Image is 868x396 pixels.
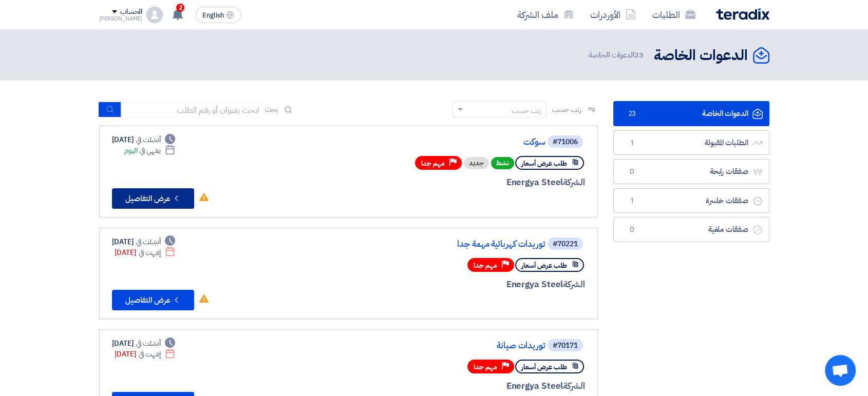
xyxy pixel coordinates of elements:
span: 1 [626,138,638,148]
span: ينتهي في [140,145,161,156]
span: نشط [491,157,514,169]
div: Energya Steel [338,176,585,189]
span: 23 [626,109,638,119]
span: الدعوات الخاصة [589,49,645,61]
div: #70171 [553,342,578,349]
a: صفقات رابحة0 [613,159,769,184]
span: 0 [626,167,638,177]
h2: الدعوات الخاصة [654,46,748,66]
div: [DATE] [112,236,176,247]
span: مهم جدا [474,261,497,270]
img: Teradix logo [716,8,769,20]
span: English [202,12,224,19]
span: مهم جدا [474,362,497,372]
div: اليوم [124,145,175,156]
div: [DATE] [115,247,176,258]
a: ملف الشركة [509,3,582,27]
a: صفقات ملغية0 [613,217,769,242]
a: الدعوات الخاصة23 [613,101,769,126]
span: أنشئت في [136,134,161,145]
span: الشركة [563,380,585,392]
a: سوكت [340,137,545,147]
span: طلب عرض أسعار [521,261,567,270]
span: طلب عرض أسعار [521,159,567,168]
span: أنشئت في [136,236,161,247]
a: الطلبات [644,3,704,27]
a: صفقات خاسرة1 [613,188,769,213]
div: جديد [464,157,489,169]
span: 0 [626,225,638,235]
span: الشركة [563,176,585,189]
span: 1 [626,196,638,206]
span: 2 [176,4,184,12]
a: الطلبات المقبولة1 [613,130,769,155]
span: الشركة [563,278,585,291]
span: أنشئت في [136,338,161,349]
button: عرض التفاصيل [112,290,194,310]
div: [PERSON_NAME] [99,16,143,22]
img: profile_test.png [146,7,163,23]
div: [DATE] [112,134,176,145]
span: إنتهت في [139,349,161,360]
button: English [196,7,241,23]
input: ابحث بعنوان أو رقم الطلب [121,102,265,117]
span: رتب حسب [552,104,581,115]
span: إنتهت في [139,247,161,258]
a: توريدات كهربائية مهمة جدا [340,240,545,249]
span: بحث [265,104,278,115]
button: عرض التفاصيل [112,188,194,209]
a: دردشة مفتوحة [825,355,856,386]
div: [DATE] [112,338,176,349]
div: الحساب [120,8,142,16]
div: #70221 [553,241,578,248]
div: Energya Steel [338,278,585,291]
a: توريدات صيانة [340,341,545,350]
div: #71006 [553,138,578,146]
div: Energya Steel [338,380,585,393]
div: [DATE] [115,349,176,360]
span: طلب عرض أسعار [521,362,567,372]
span: مهم جدا [421,159,445,168]
div: رتب حسب [511,105,541,116]
a: الأوردرات [582,3,644,27]
span: 23 [634,49,644,61]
